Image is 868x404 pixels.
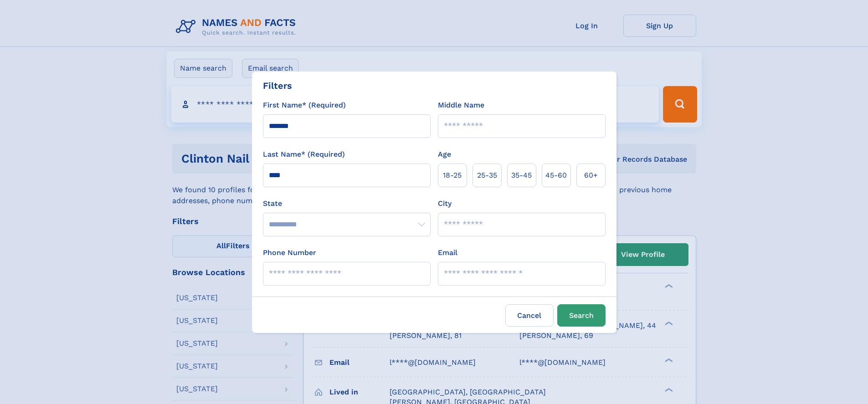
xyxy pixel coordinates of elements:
[263,198,431,209] label: State
[263,149,345,160] label: Last Name* (Required)
[438,149,451,160] label: Age
[545,170,567,181] span: 45‑60
[443,170,462,181] span: 18‑25
[263,100,346,111] label: First Name* (Required)
[438,247,457,258] label: Email
[584,170,598,181] span: 60+
[263,79,292,92] div: Filters
[477,170,497,181] span: 25‑35
[438,100,484,111] label: Middle Name
[438,198,452,209] label: City
[263,247,316,258] label: Phone Number
[557,304,606,327] button: Search
[511,170,532,181] span: 35‑45
[505,304,554,327] label: Cancel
